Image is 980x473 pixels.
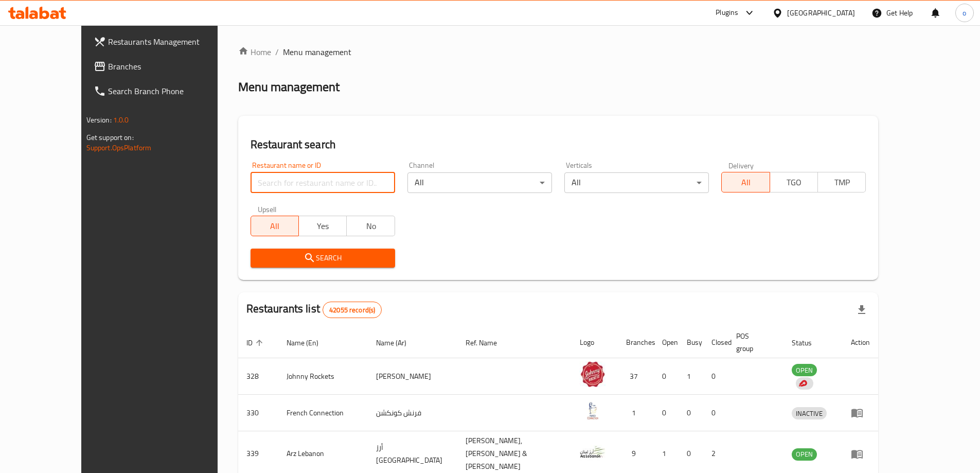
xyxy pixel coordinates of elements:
span: OPEN [792,448,817,460]
span: No [351,219,390,234]
th: Open [654,327,679,358]
button: TGO [770,172,818,192]
td: 330 [238,395,278,431]
td: [PERSON_NAME] [368,358,457,395]
span: 1.0.0 [113,113,129,127]
th: Busy [679,327,703,358]
td: 1 [679,358,703,395]
td: 328 [238,358,278,395]
span: Version: [86,113,112,127]
span: All [255,219,295,234]
div: Total records count [323,302,382,318]
td: Johnny Rockets [278,358,368,395]
td: French Connection [278,395,368,431]
button: Yes [298,216,347,236]
td: 0 [679,395,703,431]
td: 0 [654,358,679,395]
td: فرنش كونكشن [368,395,457,431]
span: TGO [774,175,814,190]
div: Indicates that the vendor menu management has been moved to DH Catalog service [796,377,813,390]
span: Restaurants Management [108,36,237,48]
span: o [963,7,966,19]
th: Action [843,327,878,358]
a: Branches [85,54,245,79]
span: POS group [736,330,771,355]
button: All [251,216,299,236]
span: All [726,175,765,190]
h2: Restaurant search [251,137,866,152]
span: Name (Ar) [376,337,420,349]
a: Search Branch Phone [85,79,245,103]
span: Get support on: [86,131,134,144]
div: All [407,172,552,193]
td: 0 [654,395,679,431]
img: Arz Lebanon [580,439,605,465]
td: 0 [703,358,728,395]
div: All [564,172,709,193]
span: OPEN [792,364,817,376]
th: Branches [618,327,654,358]
a: Home [238,46,271,58]
span: ID [246,337,266,349]
label: Delivery [728,162,754,169]
div: OPEN [792,364,817,376]
label: Upsell [258,205,277,213]
span: Menu management [283,46,351,58]
div: Plugins [716,7,738,19]
td: 1 [618,395,654,431]
span: Name (En) [287,337,332,349]
td: 0 [703,395,728,431]
div: Menu [851,448,870,460]
span: Ref. Name [466,337,510,349]
span: 42055 record(s) [323,305,381,315]
a: Support.OpsPlatform [86,141,152,154]
a: Restaurants Management [85,29,245,54]
th: Closed [703,327,728,358]
td: 37 [618,358,654,395]
span: Search Branch Phone [108,85,237,97]
img: Johnny Rockets [580,361,605,387]
button: No [346,216,395,236]
img: delivery hero logo [798,379,807,388]
button: TMP [817,172,866,192]
nav: breadcrumb [238,46,879,58]
h2: Menu management [238,79,340,95]
li: / [275,46,279,58]
th: Logo [572,327,618,358]
h2: Restaurants list [246,301,382,318]
span: Branches [108,60,237,73]
span: Search [259,252,387,265]
button: Search [251,249,395,268]
div: Menu [851,407,870,419]
div: [GEOGRAPHIC_DATA] [787,7,855,19]
span: TMP [822,175,862,190]
span: Status [792,337,825,349]
img: French Connection [580,398,605,424]
input: Search for restaurant name or ID.. [251,172,395,193]
div: Export file [849,297,874,322]
button: All [721,172,770,192]
span: Yes [303,219,343,234]
span: INACTIVE [792,408,827,419]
